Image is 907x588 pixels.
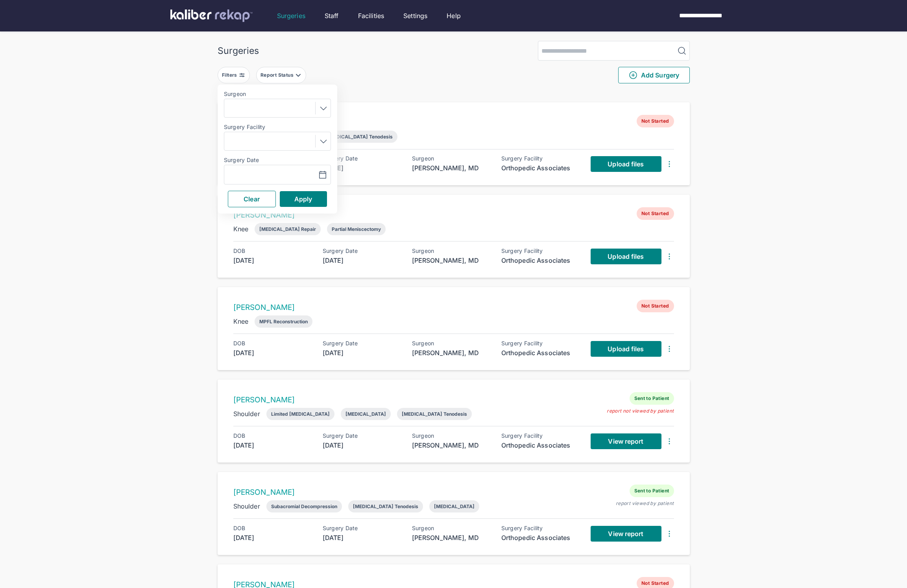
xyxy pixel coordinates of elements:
span: Not Started [637,300,674,312]
span: Upload files [608,345,644,353]
div: [MEDICAL_DATA] Tenodesis [353,503,418,509]
span: Add Surgery [628,70,679,80]
div: Partial Meniscectomy [332,226,381,232]
div: [DATE] [323,533,401,542]
div: MPFL Reconstruction [259,319,308,324]
span: Clear [244,195,260,203]
div: [PERSON_NAME], MD [412,533,491,542]
label: Surgeon [224,91,331,97]
div: Surgery Date [323,248,401,254]
div: [DATE] [323,348,401,358]
a: Upload files [591,341,661,357]
button: Report Status [256,67,306,83]
span: Upload files [608,253,644,260]
div: Orthopedic Associates [501,256,580,265]
div: [MEDICAL_DATA] [345,411,386,417]
div: [MEDICAL_DATA] Tenodesis [327,134,393,140]
div: [DATE] [233,441,312,450]
div: DOB [233,433,312,439]
a: Surgeries [277,11,305,20]
img: filter-caret-down-grey.b3560631.svg [295,72,301,78]
div: Subacromial Decompression [271,503,337,509]
a: [PERSON_NAME] [233,488,295,497]
div: Shoulder [233,501,260,511]
div: Surgeon [412,525,491,531]
div: Orthopedic Associates [501,348,580,358]
label: Surgery Date [224,157,331,163]
button: Apply [280,191,327,207]
div: [PERSON_NAME], MD [412,163,491,173]
a: Help [447,11,461,20]
div: DOB [233,248,312,254]
span: Sent to Patient [630,485,674,497]
div: Filters [222,72,239,78]
span: Not Started [637,207,674,220]
img: DotsThreeVertical.31cb0eda.svg [665,437,674,446]
div: [MEDICAL_DATA] Repair [259,226,316,232]
div: Surgery Date [323,433,401,439]
div: Staff [325,11,339,20]
div: Surgery Facility [501,525,580,531]
div: Knee [233,317,249,326]
img: MagnifyingGlass.1dc66aab.svg [677,46,687,55]
a: [PERSON_NAME] [233,303,295,312]
div: [MEDICAL_DATA] [434,503,475,509]
div: Limited [MEDICAL_DATA] [271,411,330,417]
span: Not Started [637,115,674,127]
img: DotsThreeVertical.31cb0eda.svg [665,529,674,538]
a: Settings [403,11,427,20]
img: DotsThreeVertical.31cb0eda.svg [665,344,674,354]
div: Surgeon [412,248,491,254]
a: View report [591,433,661,449]
a: Upload files [591,249,661,264]
a: [PERSON_NAME] [233,210,295,219]
div: Orthopedic Associates [501,533,580,542]
div: [DATE] [233,533,312,542]
div: [PERSON_NAME], MD [412,441,491,450]
div: Surgeon [412,433,491,439]
label: Surgery Facility [224,124,331,130]
span: Upload files [608,160,644,168]
div: [DATE] [233,256,312,265]
div: report viewed by patient [616,500,674,507]
div: report not viewed by patient [607,408,674,414]
div: [DATE] [233,348,312,358]
img: DotsThreeVertical.31cb0eda.svg [665,252,674,261]
div: DOB [233,340,312,347]
div: Surgery Facility [501,155,580,162]
div: Knee [233,224,249,234]
img: kaliber labs logo [170,9,253,22]
div: Surgeon [412,340,491,347]
div: Surgeries [218,45,259,56]
div: Orthopedic Associates [501,441,580,450]
button: Clear [228,191,276,207]
img: DotsThreeVertical.31cb0eda.svg [665,159,674,169]
div: Surgery Facility [501,433,580,439]
div: [DATE] [323,441,401,450]
div: 526 entries [218,90,690,99]
a: View report [591,526,661,542]
div: Orthopedic Associates [501,163,580,173]
img: faders-horizontal-grey.d550dbda.svg [239,72,245,78]
span: Apply [294,195,312,203]
a: [PERSON_NAME] [233,395,295,404]
button: Add Surgery [618,67,690,83]
div: [MEDICAL_DATA] Tenodesis [402,411,467,417]
a: Upload files [591,156,661,172]
div: Surgery Facility [501,248,580,254]
span: View report [608,530,643,538]
span: View report [608,437,643,445]
div: DOB [233,525,312,531]
div: [PERSON_NAME], MD [412,348,491,358]
div: [PERSON_NAME], MD [412,256,491,265]
div: Report Status [260,72,295,78]
div: [DATE] [323,256,401,265]
div: Surgery Date [323,155,401,162]
a: Facilities [358,11,384,20]
span: Sent to Patient [630,392,674,405]
div: Surgery Date [323,525,401,531]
